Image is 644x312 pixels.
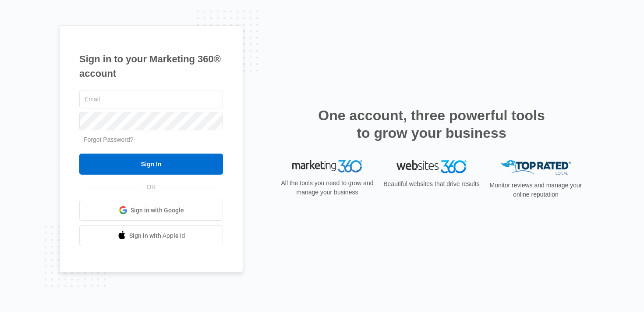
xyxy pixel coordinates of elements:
[487,181,585,199] p: Monitor reviews and manage your online reputation
[79,90,223,108] input: Email
[382,179,481,189] p: Beautiful websites that drive results
[79,200,223,221] a: Sign in with Google
[141,183,162,192] span: OR
[315,107,548,142] h2: One account, three powerful tools to grow your business
[278,179,376,197] p: All the tools you need to grow and manage your business
[79,52,223,81] h1: Sign in to your Marketing 360® account
[292,160,362,172] img: Marketing 360
[396,160,467,173] img: Websites 360
[79,154,223,175] input: Sign In
[84,136,134,143] a: Forgot Password?
[129,231,185,240] span: Sign in with Apple Id
[131,206,184,215] span: Sign in with Google
[79,225,223,246] a: Sign in with Apple Id
[501,160,571,175] img: Top Rated Local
